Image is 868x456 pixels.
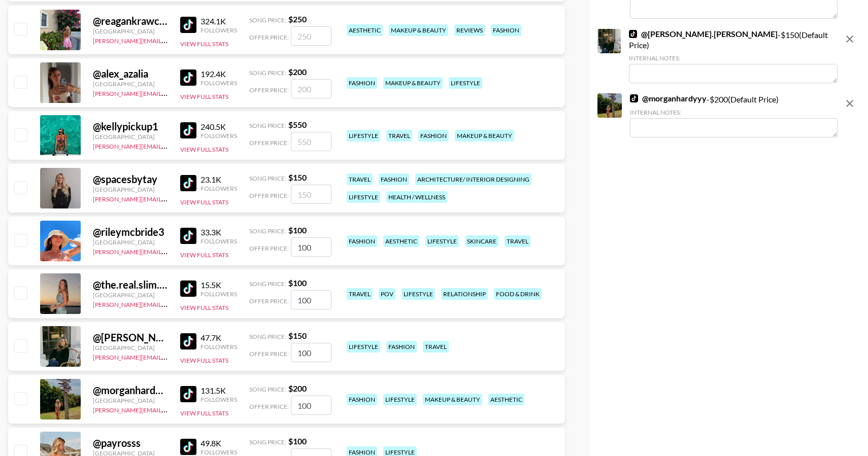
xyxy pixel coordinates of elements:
span: Song Price: [249,333,286,340]
div: fashion [418,130,449,142]
div: 23.1K [201,174,237,185]
img: TikTok [180,175,196,191]
a: @[PERSON_NAME].[PERSON_NAME] [629,29,778,39]
strong: $ 150 [288,331,307,340]
strong: $ 200 [288,67,307,77]
div: [GEOGRAPHIC_DATA] [93,133,168,141]
span: Offer Price: [249,297,289,305]
button: View Full Stats [180,409,228,417]
div: Internal Notes: [629,54,838,62]
div: lifestyle [347,130,380,142]
div: travel [386,130,412,142]
div: Followers [201,237,237,245]
div: food & drink [494,288,542,300]
strong: $ 100 [288,278,307,288]
input: 550 [291,132,331,151]
div: aesthetic [347,24,383,36]
div: @ the.real.slim.sadieee [93,278,168,291]
span: Song Price: [249,174,286,182]
div: @ alex_azalia [93,67,168,80]
div: makeup & beauty [455,130,514,142]
img: TikTok [180,69,196,86]
button: remove [840,93,860,114]
div: lifestyle [383,394,417,405]
div: Followers [201,343,237,350]
input: 100 [291,237,331,257]
strong: $ 100 [288,436,307,446]
div: 33.3K [201,227,237,237]
div: @ payrosss [93,437,168,449]
div: [GEOGRAPHIC_DATA] [93,80,168,88]
img: TikTok [630,94,638,102]
a: [PERSON_NAME][EMAIL_ADDRESS][PERSON_NAME][DOMAIN_NAME] [93,246,291,256]
input: 200 [291,79,331,98]
div: travel [347,173,373,185]
img: TikTok [180,386,196,402]
span: Song Price: [249,280,286,288]
div: Followers [201,79,237,87]
img: TikTok [180,122,196,138]
div: fashion [386,341,417,353]
div: @ rileymcbride3 [93,226,168,238]
div: relationship [441,288,488,300]
span: Song Price: [249,122,286,129]
div: 131.5K [201,385,237,396]
img: TikTok [180,17,196,33]
div: 15.5K [201,280,237,290]
div: lifestyle [449,77,482,89]
div: aesthetic [488,394,524,405]
div: skincare [465,235,498,247]
a: [PERSON_NAME][EMAIL_ADDRESS][PERSON_NAME][DOMAIN_NAME] [93,141,291,150]
div: 49.8K [201,438,237,448]
strong: $ 100 [288,225,307,235]
input: 250 [291,26,331,46]
button: View Full Stats [180,40,228,48]
div: - $ 200 (Default Price) [630,93,838,137]
a: [PERSON_NAME][EMAIL_ADDRESS][PERSON_NAME][DOMAIN_NAME] [93,35,291,45]
div: Followers [201,185,237,192]
div: Followers [201,448,237,456]
span: Offer Price: [249,192,289,199]
div: fashion [347,77,377,89]
div: fashion [347,394,377,405]
img: TikTok [180,280,196,297]
strong: $ 550 [288,120,307,129]
div: Followers [201,132,237,139]
div: [GEOGRAPHIC_DATA] [93,27,168,35]
img: TikTok [180,333,196,349]
button: View Full Stats [180,198,228,206]
div: [GEOGRAPHIC_DATA] [93,291,168,299]
strong: $ 200 [288,383,307,393]
div: travel [505,235,530,247]
div: - $ 150 (Default Price) [629,29,838,83]
div: Followers [201,396,237,403]
div: fashion [347,235,377,247]
div: health / wellness [386,191,447,203]
strong: $ 150 [288,172,307,182]
div: @ [PERSON_NAME].[PERSON_NAME] [93,331,168,344]
div: [GEOGRAPHIC_DATA] [93,186,168,193]
img: TikTok [180,228,196,244]
div: lifestyle [347,191,380,203]
div: aesthetic [383,235,419,247]
div: makeup & beauty [383,77,443,89]
span: Offer Price: [249,33,289,41]
div: travel [347,288,373,300]
img: TikTok [629,30,637,38]
span: Song Price: [249,16,286,24]
strong: $ 250 [288,14,307,24]
div: [GEOGRAPHIC_DATA] [93,344,168,352]
div: pov [379,288,395,300]
div: 324.1K [201,16,237,26]
button: View Full Stats [180,93,228,100]
div: architecture/ interior designing [415,173,531,185]
span: Offer Price: [249,244,289,252]
span: Offer Price: [249,86,289,94]
a: [PERSON_NAME][EMAIL_ADDRESS][PERSON_NAME][DOMAIN_NAME] [93,404,291,414]
div: makeup & beauty [423,394,482,405]
div: [GEOGRAPHIC_DATA] [93,397,168,404]
div: @ morganhardyyy [93,384,168,397]
button: View Full Stats [180,146,228,153]
a: [PERSON_NAME][EMAIL_ADDRESS][PERSON_NAME][DOMAIN_NAME] [93,193,291,203]
div: @ kellypickup1 [93,120,168,133]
